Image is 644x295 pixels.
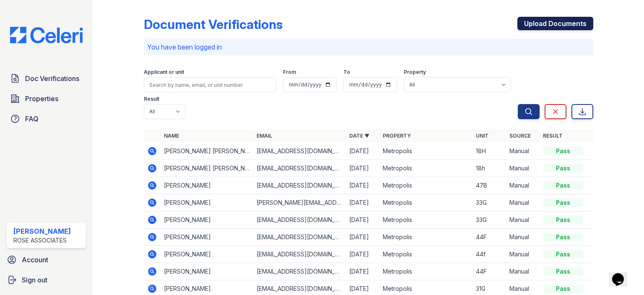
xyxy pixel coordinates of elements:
div: Document Verifications [144,17,283,32]
a: Unit [476,133,488,139]
img: CE_Logo_Blue-a8612792a0a2168367f1c8372b55b34899dd931a85d93a1a3d3e32e68fde9ad4.png [3,27,89,43]
td: Metropolis [379,143,472,160]
input: Search by name, email, or unit number [144,77,276,92]
td: Metropolis [379,263,472,280]
span: Sign out [22,275,47,285]
td: [DATE] [346,263,379,280]
div: Pass [543,147,583,155]
label: To [343,69,350,76]
td: Manual [506,143,540,160]
div: Pass [543,233,583,241]
span: Properties [25,94,58,104]
td: [DATE] [346,177,379,194]
label: From [283,69,296,76]
div: Rose Associates [13,236,71,245]
td: [PERSON_NAME] [161,177,253,194]
td: Manual [506,246,540,263]
label: Applicant or unit [144,69,184,76]
td: Manual [506,194,540,211]
p: You have been logged in [147,42,590,52]
td: [DATE] [346,194,379,211]
a: Email [257,133,272,139]
td: 18h [473,160,506,177]
a: Sign out [3,272,89,288]
div: Pass [543,198,583,207]
a: Name [164,133,179,139]
td: [PERSON_NAME] [161,194,253,211]
a: Doc Verifications [7,70,86,87]
td: [EMAIL_ADDRESS][DOMAIN_NAME] [253,160,346,177]
td: 33G [473,211,506,229]
td: Metropolis [379,160,472,177]
td: [DATE] [346,160,379,177]
div: Pass [543,216,583,224]
td: [EMAIL_ADDRESS][DOMAIN_NAME] [253,143,346,160]
td: Manual [506,229,540,246]
td: Metropolis [379,211,472,229]
td: Manual [506,211,540,229]
span: Account [22,255,48,265]
td: Metropolis [379,177,472,194]
span: Doc Verifications [25,73,79,84]
td: 18H [473,143,506,160]
td: [PERSON_NAME] [161,263,253,280]
td: [PERSON_NAME] [161,229,253,246]
td: 44f [473,246,506,263]
td: Manual [506,177,540,194]
td: [DATE] [346,229,379,246]
div: Pass [543,250,583,258]
label: Result [144,96,159,102]
div: [PERSON_NAME] [13,226,71,236]
a: Property [383,133,411,139]
td: Metropolis [379,246,472,263]
label: Property [404,69,426,76]
div: Pass [543,181,583,190]
td: [PERSON_NAME][EMAIL_ADDRESS][PERSON_NAME][DOMAIN_NAME] [253,194,346,211]
div: Pass [543,267,583,276]
td: [EMAIL_ADDRESS][DOMAIN_NAME] [253,246,346,263]
td: [EMAIL_ADDRESS][DOMAIN_NAME] [253,211,346,229]
td: 44F [473,229,506,246]
td: 47B [473,177,506,194]
td: [EMAIL_ADDRESS][DOMAIN_NAME] [253,229,346,246]
td: [PERSON_NAME] [PERSON_NAME] [161,160,253,177]
td: [PERSON_NAME] [161,211,253,229]
td: [DATE] [346,246,379,263]
iframe: chat widget [609,261,636,287]
td: Metropolis [379,229,472,246]
td: Manual [506,263,540,280]
td: Metropolis [379,194,472,211]
td: 33G [473,194,506,211]
td: [PERSON_NAME] [PERSON_NAME] [161,143,253,160]
div: Pass [543,285,583,293]
td: [PERSON_NAME] [161,246,253,263]
a: Result [543,133,563,139]
td: [EMAIL_ADDRESS][DOMAIN_NAME] [253,177,346,194]
a: Date ▼ [349,133,369,139]
a: Upload Documents [517,17,593,30]
a: Account [3,251,89,268]
td: [DATE] [346,143,379,160]
td: Manual [506,160,540,177]
td: [EMAIL_ADDRESS][DOMAIN_NAME] [253,263,346,280]
a: Source [509,133,531,139]
a: FAQ [7,110,86,127]
span: FAQ [25,114,39,124]
td: [DATE] [346,211,379,229]
div: Pass [543,164,583,172]
td: 44F [473,263,506,280]
a: Properties [7,90,86,107]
